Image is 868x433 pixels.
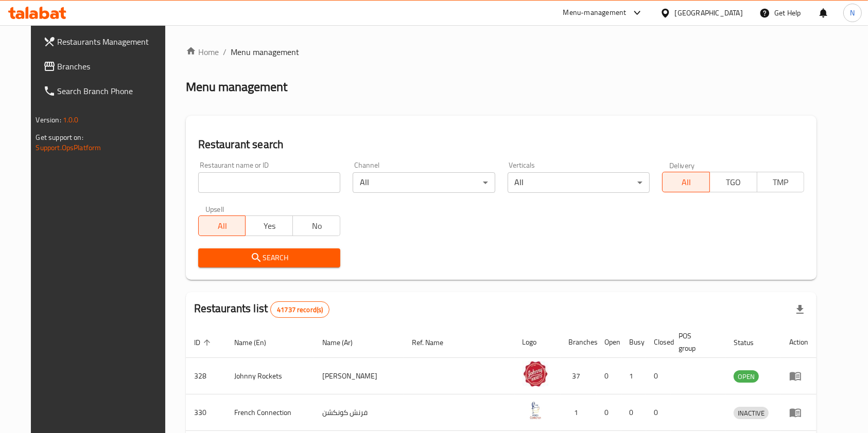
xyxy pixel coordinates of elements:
td: Johnny Rockets [226,358,315,394]
span: OPEN [734,371,759,383]
td: 0 [597,394,621,431]
button: All [198,215,246,236]
button: TGO [709,172,757,192]
span: Search Branch Phone [58,85,168,97]
span: All [203,219,242,233]
td: 328 [186,358,226,394]
span: Ref. Name [412,336,457,349]
span: Name (Ar) [322,336,366,349]
span: Get support on: [36,131,83,144]
div: INACTIVE [734,407,769,419]
h2: Menu management [186,79,287,95]
div: Menu-management [563,7,627,19]
td: 0 [646,394,671,431]
th: Open [597,327,621,358]
td: French Connection [226,394,315,431]
span: N [850,7,855,19]
th: Action [781,327,817,358]
td: [PERSON_NAME] [314,358,404,394]
button: TMP [757,172,805,192]
td: 1 [561,394,597,431]
a: Search Branch Phone [35,79,176,103]
button: Search [198,248,340,267]
nav: breadcrumb [186,46,817,58]
img: Johnny Rockets [523,361,548,387]
td: 330 [186,394,226,431]
div: All [508,172,650,193]
div: OPEN [734,370,759,383]
a: Home [186,46,219,58]
h2: Restaurant search [198,137,805,152]
label: Delivery [669,161,695,169]
img: French Connection [523,398,548,423]
a: Restaurants Management [35,29,176,54]
span: 41737 record(s) [271,305,329,315]
span: Status [734,336,767,349]
a: Branches [35,54,176,79]
span: Yes [250,219,289,233]
h2: Restaurants list [194,301,330,318]
div: [GEOGRAPHIC_DATA] [675,7,743,19]
button: No [292,215,340,236]
span: Restaurants Management [58,35,168,48]
span: TGO [714,175,753,190]
span: No [297,219,336,233]
th: Branches [561,327,597,358]
label: Upsell [205,205,224,212]
div: All [353,172,495,193]
span: All [667,175,706,190]
th: Busy [621,327,646,358]
input: Search for restaurant name or ID.. [198,172,340,193]
span: 1.0.0 [63,113,79,127]
span: ID [194,336,214,349]
a: Support.OpsPlatform [36,141,101,154]
span: INACTIVE [734,407,769,419]
span: Menu management [231,46,299,58]
li: / [223,46,227,58]
span: Version: [36,113,61,127]
td: 37 [561,358,597,394]
div: Menu [789,370,808,382]
td: 0 [646,358,671,394]
span: TMP [761,175,801,190]
span: POS group [679,330,714,354]
td: 0 [597,358,621,394]
td: 1 [621,358,646,394]
span: Branches [58,60,168,73]
span: Search [206,251,332,264]
td: 0 [621,394,646,431]
span: Name (En) [234,336,280,349]
div: Export file [788,297,812,322]
td: فرنش كونكشن [314,394,404,431]
th: Closed [646,327,671,358]
button: All [662,172,710,192]
div: Total records count [270,301,329,318]
button: Yes [245,215,293,236]
div: Menu [789,406,808,419]
th: Logo [514,327,561,358]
